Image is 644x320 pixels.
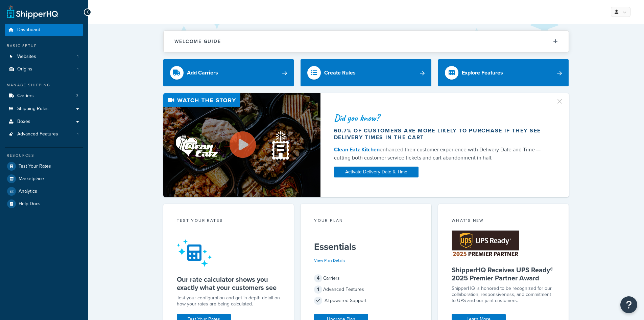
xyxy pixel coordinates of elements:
li: Origins [5,63,83,76]
a: Add Carriers [163,59,294,86]
span: Websites [17,54,36,60]
div: Your Plan [314,217,418,225]
span: Carriers [17,93,34,99]
div: Test your rates [177,217,281,225]
a: Analytics [5,185,83,197]
h5: Our rate calculator shows you exactly what your customers see [177,275,281,292]
div: Test your configuration and get in-depth detail on how your rates are being calculated. [177,295,281,307]
span: Dashboard [17,27,40,33]
div: Manage Shipping [5,82,83,88]
div: What's New [452,217,555,225]
a: Test Your Rates [5,160,83,172]
div: Resources [5,153,83,158]
span: Boxes [17,119,30,125]
span: Analytics [19,189,37,194]
span: 1 [314,285,322,294]
a: Origins1 [5,63,83,76]
li: Carriers [5,90,83,102]
span: 1 [77,131,78,137]
a: Activate Delivery Date & Time [334,167,419,177]
span: 4 [314,274,322,282]
h5: ShipperHQ Receives UPS Ready® 2025 Premier Partner Award [452,266,555,282]
div: AI-powered Support [314,296,418,305]
a: Advanced Features1 [5,128,83,141]
span: Marketplace [19,176,44,182]
span: Help Docs [19,201,41,207]
div: Advanced Features [314,285,418,294]
a: Clean Eatz Kitchen [334,146,380,153]
span: 3 [76,93,78,99]
a: Help Docs [5,198,83,210]
a: Shipping Rules [5,103,83,115]
div: enhanced their customer experience with Delivery Date and Time — cutting both customer service ti... [334,146,548,162]
a: Carriers3 [5,90,83,102]
div: Add Carriers [187,68,218,78]
div: 60.7% of customers are more likely to purchase if they see delivery times in the cart [334,127,548,141]
a: View Plan Details [314,257,345,263]
li: Advanced Features [5,128,83,141]
div: Basic Setup [5,43,83,49]
button: Welcome Guide [164,31,569,52]
li: Websites [5,50,83,63]
span: Test Your Rates [19,164,51,169]
span: 1 [77,66,78,72]
a: Dashboard [5,24,83,36]
span: 1 [77,54,78,60]
div: Explore Features [462,68,503,78]
div: Create Rules [324,68,356,78]
button: Open Resource Center [620,296,637,313]
div: Did you know? [334,113,548,123]
a: Boxes [5,115,83,128]
span: Origins [17,66,32,72]
p: ShipperHQ is honored to be recognized for our collaboration, responsiveness, and commitment to UP... [452,285,555,304]
div: Carriers [314,274,418,283]
a: Create Rules [301,59,431,86]
h2: Welcome Guide [174,39,221,44]
a: Explore Features [438,59,569,86]
h5: Essentials [314,241,418,252]
span: Advanced Features [17,131,58,137]
span: Shipping Rules [17,106,49,112]
a: Websites1 [5,50,83,63]
img: Video thumbnail [163,93,320,197]
a: Marketplace [5,173,83,185]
